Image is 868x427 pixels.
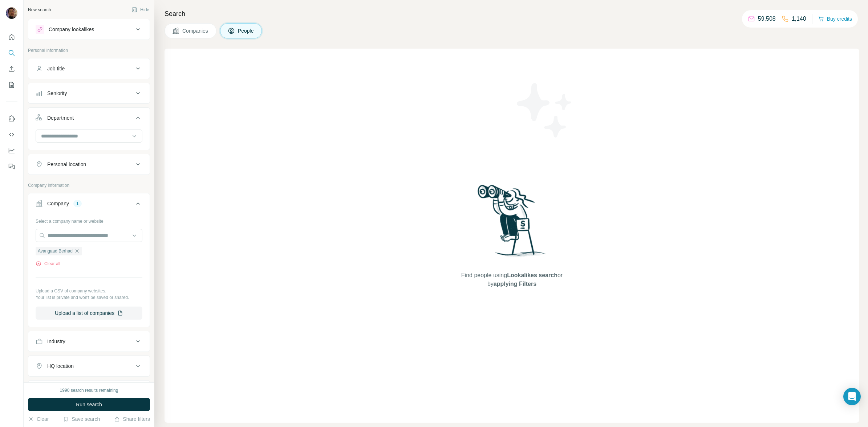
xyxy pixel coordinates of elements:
div: Job title [47,65,65,72]
div: Department [47,114,74,122]
button: Clear [28,415,49,423]
button: Buy credits [818,14,852,24]
button: Quick start [6,30,17,44]
button: Annual revenue ($) [28,382,150,399]
div: Select a company name or website [36,215,142,225]
button: HQ location [28,357,150,375]
div: Seniority [47,90,67,97]
span: Lookalikes search [507,272,557,278]
button: Clear all [36,260,60,267]
span: Avangaad Berhad [38,248,73,254]
h4: Search [165,9,859,19]
span: applying Filters [494,281,536,287]
button: Share filters [114,415,150,423]
button: Enrich CSV [6,62,17,75]
button: Feedback [6,160,17,173]
button: Company1 [28,195,150,215]
button: My lists [6,78,17,91]
img: Surfe Illustration - Stars [512,78,577,143]
button: Job title [28,60,150,77]
div: Open Intercom Messenger [843,388,861,405]
button: Use Surfe API [6,128,17,141]
span: Companies [182,27,209,34]
button: Seniority [28,85,150,102]
p: Your list is private and won't be saved or shared. [36,294,142,301]
button: Save search [63,415,100,423]
div: Company [47,200,69,207]
button: Department [28,109,150,130]
button: Run search [28,398,150,411]
p: 1,140 [792,15,806,23]
p: Company information [28,182,150,189]
p: Personal information [28,47,150,54]
div: HQ location [47,362,74,370]
button: Use Surfe on LinkedIn [6,112,17,125]
button: Dashboard [6,144,17,157]
span: People [238,27,255,34]
button: Industry [28,333,150,350]
img: Avatar [6,7,17,19]
button: Hide [126,4,154,15]
p: 59,508 [758,15,776,23]
div: New search [28,7,51,13]
button: Search [6,46,17,59]
div: Personal location [47,161,86,168]
img: Surfe Illustration - Woman searching with binoculars [474,183,550,264]
span: Find people using or by [454,271,570,288]
div: 1990 search results remaining [60,387,118,394]
button: Personal location [28,156,150,173]
div: 1 [73,200,82,207]
div: Company lookalikes [49,26,94,33]
p: Upload a CSV of company websites. [36,288,142,294]
div: Industry [47,338,65,345]
span: Run search [76,401,102,408]
button: Upload a list of companies [36,307,142,320]
button: Company lookalikes [28,21,150,38]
